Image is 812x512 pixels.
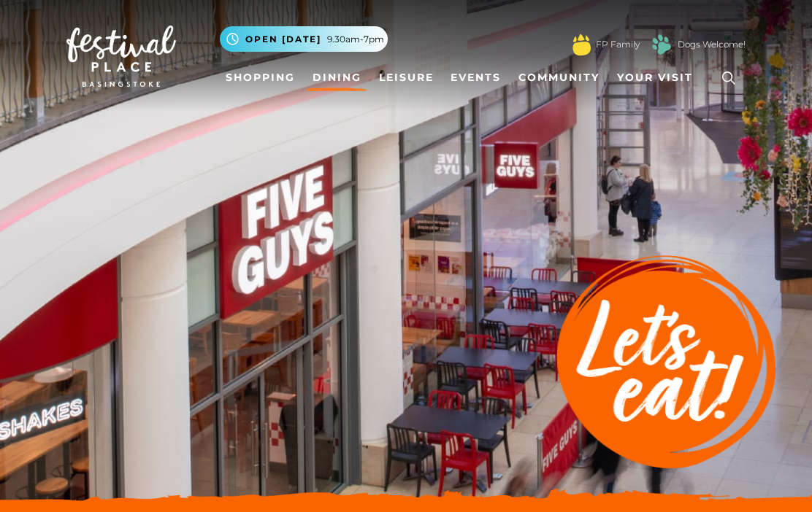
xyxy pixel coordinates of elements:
a: Leisure [373,64,440,91]
span: 9.30am-7pm [327,33,384,46]
a: Events [445,64,507,91]
a: Community [513,64,605,91]
img: Festival Place Logo [66,26,176,87]
a: Shopping [220,64,301,91]
button: Open [DATE] 9.30am-7pm [220,26,388,52]
span: Your Visit [617,70,693,85]
a: Dining [307,64,367,91]
a: Your Visit [611,64,706,91]
a: Dogs Welcome! [678,38,746,51]
span: Open [DATE] [245,33,321,46]
a: FP Family [596,38,640,51]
